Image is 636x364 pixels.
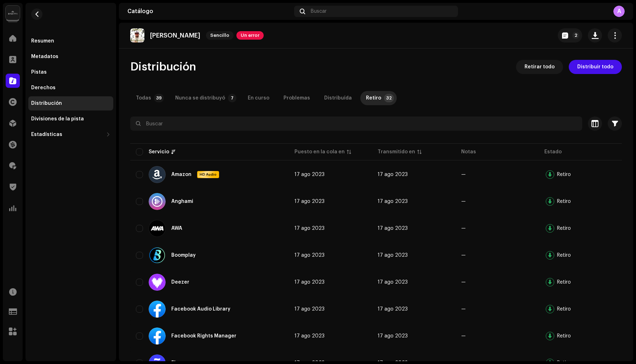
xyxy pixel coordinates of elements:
[577,60,613,74] span: Distribuir todo
[461,307,466,312] re-a-table-badge: —
[198,172,218,177] span: HD Audio
[378,199,408,204] span: 17 ago 2023
[613,6,625,17] div: A
[294,199,325,204] span: 17 ago 2023
[171,334,236,339] div: Facebook Rights Manager
[378,172,408,177] span: 17 ago 2023
[378,334,408,339] span: 17 ago 2023
[206,31,234,40] span: Sencillo
[149,148,169,155] div: Servicio
[171,280,189,285] div: Deezer
[6,6,20,20] img: 02a7c2d3-3c89-4098-b12f-2ff2945c95ee
[31,38,54,44] div: Resumen
[384,94,394,102] p-badge: 32
[461,172,466,177] re-a-table-badge: —
[175,91,225,105] div: Nunca se distribuyó
[130,60,196,74] span: Distribución
[311,8,327,14] span: Buscar
[283,91,310,105] div: Problemas
[461,253,466,258] re-a-table-badge: —
[378,307,408,312] span: 17 ago 2023
[294,307,325,312] span: 17 ago 2023
[28,81,113,95] re-m-nav-item: Derechos
[461,334,466,339] re-a-table-badge: —
[171,172,191,177] div: Amazon
[130,116,582,131] input: Buscar
[294,172,325,177] span: 17 ago 2023
[171,199,193,204] div: Anghami
[558,28,582,42] button: 2
[31,54,58,59] div: Metadatos
[130,28,144,42] img: c43ffd27-895a-4964-9f2a-071f874629f0
[294,148,345,155] div: Puesto en la cola en
[248,91,269,105] div: En curso
[378,148,415,155] div: Transmitido en
[31,101,62,106] div: Distribución
[28,112,113,126] re-m-nav-item: Divisiones de la pista
[31,116,84,122] div: Divisiones de la pista
[366,91,381,105] div: Retiro
[28,50,113,64] re-m-nav-item: Metadatos
[569,60,622,74] button: Distribuir todo
[557,226,571,231] div: Retiro
[31,69,47,75] div: Pistas
[572,32,579,39] p-badge: 2
[28,127,113,142] re-m-nav-dropdown: Estadísticas
[171,226,182,231] div: AWA
[378,226,408,231] span: 17 ago 2023
[461,280,466,285] re-a-table-badge: —
[236,31,264,40] span: Un error
[378,280,408,285] span: 17 ago 2023
[171,307,230,312] div: Facebook Audio Library
[557,334,571,339] div: Retiro
[28,34,113,48] re-m-nav-item: Resumen
[557,280,571,285] div: Retiro
[516,60,563,74] button: Retirar todo
[127,8,291,14] div: Catálogo
[461,226,466,231] re-a-table-badge: —
[171,253,196,258] div: Boomplay
[150,32,200,39] p: [PERSON_NAME]
[525,60,555,74] span: Retirar todo
[31,85,56,91] div: Derechos
[154,94,164,102] p-badge: 39
[294,226,325,231] span: 17 ago 2023
[557,172,571,177] div: Retiro
[378,253,408,258] span: 17 ago 2023
[557,199,571,204] div: Retiro
[461,199,466,204] re-a-table-badge: —
[294,253,325,258] span: 17 ago 2023
[294,334,325,339] span: 17 ago 2023
[136,91,151,105] div: Todas
[324,91,352,105] div: Distribuída
[31,132,62,137] div: Estadísticas
[28,96,113,110] re-m-nav-item: Distribución
[228,94,236,102] p-badge: 7
[557,253,571,258] div: Retiro
[294,280,325,285] span: 17 ago 2023
[557,307,571,312] div: Retiro
[28,65,113,79] re-m-nav-item: Pistas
